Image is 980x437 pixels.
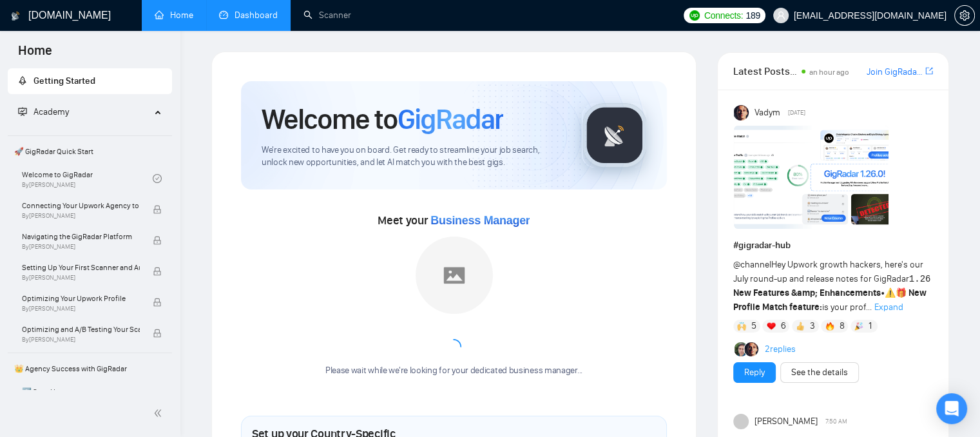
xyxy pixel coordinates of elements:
img: Vadym [734,105,749,121]
a: 2replies [764,343,795,356]
span: lock [153,205,162,214]
span: Navigating the GigRadar Platform [22,230,140,243]
button: setting [954,5,975,26]
a: See the details [791,365,848,380]
span: Latest Posts from the GigRadar Community [733,63,798,79]
span: By [PERSON_NAME] [22,243,140,251]
span: By [PERSON_NAME] [22,274,140,282]
span: Vadym [754,106,780,120]
img: logo [11,6,20,26]
span: user [776,11,785,20]
span: lock [153,236,162,245]
span: export [925,66,933,76]
span: Connecting Your Upwork Agency to GigRadar [22,199,140,212]
span: Expand [874,302,903,313]
span: Home [8,41,62,68]
img: 🔥 [825,322,834,331]
span: ⚠️ [885,287,896,298]
a: dashboardDashboard [219,10,278,21]
span: Getting Started [34,75,95,86]
a: export [925,65,933,77]
button: Reply [733,362,776,383]
a: homeHome [155,10,193,21]
a: Reply [744,365,765,380]
a: Join GigRadar Slack Community [867,65,923,79]
a: Welcome to GigRadarBy[PERSON_NAME] [22,164,153,193]
span: Meet your [378,213,530,228]
img: 👍 [796,322,805,331]
span: an hour ago [809,68,849,77]
span: 6 [780,320,785,333]
span: check-circle [153,174,162,183]
a: setting [954,10,975,21]
img: gigradar-logo.png [582,103,647,168]
div: Please wait while we're looking for your dedicated business manager... [318,365,590,377]
span: By [PERSON_NAME] [22,212,140,220]
span: loading [445,338,463,356]
span: Hey Upwork growth hackers, here's our July round-up and release notes for GigRadar • is your prof... [733,259,931,313]
a: 1️⃣ Start Here [22,382,153,410]
img: placeholder.png [416,237,493,314]
span: 🚀 GigRadar Quick Start [9,139,171,164]
img: F09AC4U7ATU-image.png [734,126,889,229]
span: [PERSON_NAME] [754,414,817,429]
span: 7:50 AM [825,416,847,427]
span: rocket [18,76,27,85]
a: searchScanner [303,10,351,21]
span: We're excited to have you on board. Get ready to streamline your job search, unlock new opportuni... [262,144,561,169]
img: upwork-logo.png [689,10,700,21]
span: fund-projection-screen [18,107,27,116]
span: 3 [810,320,815,333]
span: Optimizing and A/B Testing Your Scanner for Better Results [22,323,140,336]
span: By [PERSON_NAME] [22,305,140,313]
span: 8 [839,320,844,333]
span: Academy [18,106,69,117]
span: lock [153,329,162,338]
h1: # gigradar-hub [733,238,933,253]
span: setting [955,10,974,21]
span: Optimizing Your Upwork Profile [22,292,140,305]
span: Setting Up Your First Scanner and Auto-Bidder [22,261,140,274]
code: 1.26 [909,274,931,284]
span: [DATE] [788,107,805,119]
img: 🎉 [854,322,863,331]
strong: New Features &amp; Enhancements [733,287,881,298]
span: lock [153,267,162,276]
img: ❤️ [767,322,776,331]
img: Alex B [735,342,749,356]
span: Business Manager [430,214,530,227]
li: Getting Started [8,68,172,94]
div: Open Intercom Messenger [936,393,967,424]
span: 189 [745,8,760,23]
span: GigRadar [398,102,503,137]
span: double-left [153,407,166,420]
h1: Welcome to [262,102,503,137]
span: 5 [751,320,756,333]
button: See the details [780,362,859,383]
span: 🎁 [896,287,907,298]
span: 1 [869,320,872,333]
span: 👑 Agency Success with GigRadar [9,356,171,382]
span: Connects: [704,8,743,23]
img: 🙌 [737,322,746,331]
span: @channel [733,259,771,270]
span: By [PERSON_NAME] [22,336,140,344]
span: lock [153,298,162,307]
span: Academy [34,106,69,117]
